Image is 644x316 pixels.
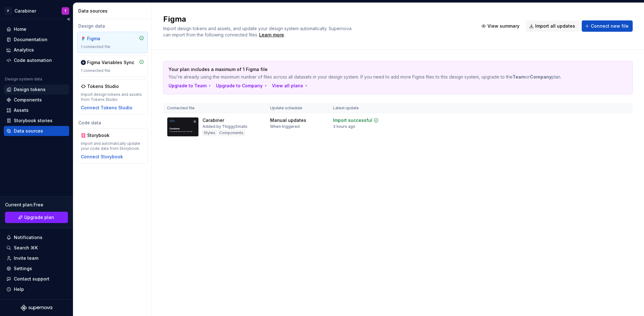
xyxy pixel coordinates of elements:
[4,55,69,65] a: Code automation
[478,20,524,32] button: View summary
[266,103,329,113] th: Update schedule
[333,124,355,129] div: 3 hours ago
[270,117,306,123] div: Manual updates
[203,130,217,136] div: Styles
[64,15,73,24] button: Collapse sidebar
[5,202,68,208] div: Current plan : Free
[87,59,134,66] div: Figma Variables Sync
[4,274,69,284] button: Contact support
[4,284,69,294] button: Help
[14,276,49,282] div: Contact support
[78,8,149,14] div: Data sources
[81,68,144,73] div: 1 connected file
[216,83,268,89] button: Upgrade to Company
[14,97,42,103] div: Components
[14,128,43,134] div: Data sources
[535,23,575,29] span: Import all updates
[169,83,212,89] button: Upgrade to Team
[258,33,285,37] span: .
[1,4,72,18] button: PCarabinerT
[4,35,69,45] a: Documentation
[24,214,54,221] span: Upgrade plan
[218,130,245,136] div: Components
[169,66,583,73] p: Your plan includes a maximum of 1 Figma file
[4,126,69,136] a: Data sources
[5,77,42,82] div: Design system data
[4,253,69,263] a: Invite team
[81,92,144,102] div: Import design tokens and assets from Tokens Studio
[77,56,148,77] a: Figma Variables Sync1 connected file
[4,84,69,95] a: Design tokens
[14,86,46,93] div: Design tokens
[526,20,579,32] button: Import all updates
[14,234,42,241] div: Notifications
[77,32,148,53] a: Figma1 connected file
[4,7,12,15] div: P
[81,44,144,49] div: 1 connected file
[513,74,525,79] b: Team
[4,45,69,55] a: Analytics
[4,95,69,105] a: Components
[77,23,148,29] div: Design data
[259,32,284,38] a: Learn more
[203,117,224,123] div: Carabiner
[582,20,633,32] button: Connect new file
[4,24,69,34] a: Home
[169,74,583,80] p: You're already using the maximum number of files across all datasets in your design system. If yo...
[591,23,629,29] span: Connect new file
[87,35,117,42] div: Figma
[14,26,26,32] div: Home
[4,105,69,115] a: Assets
[4,232,69,242] button: Notifications
[14,265,32,272] div: Settings
[14,245,38,251] div: Search ⌘K
[14,57,52,63] div: Code automation
[81,105,132,111] button: Connect Tokens Studio
[81,141,144,151] div: Import and automatically update your code data from Storybook.
[329,103,395,113] th: Latest update
[21,305,52,311] svg: Supernova Logo
[163,103,266,113] th: Connected file
[14,107,29,113] div: Assets
[333,117,372,123] div: Import successful
[81,154,123,160] button: Connect Storybook
[4,243,69,253] button: Search ⌘K
[14,8,36,14] div: Carabiner
[77,128,148,164] a: StorybookImport and automatically update your code data from Storybook.Connect Storybook
[14,117,53,124] div: Storybook stories
[87,83,119,90] div: Tokens Studio
[4,264,69,274] a: Settings
[14,286,24,292] div: Help
[203,124,247,129] div: Added by ThiggySmalls
[14,47,34,53] div: Analytics
[14,36,47,43] div: Documentation
[272,83,309,89] button: View all plans
[77,79,148,115] a: Tokens StudioImport design tokens and assets from Tokens StudioConnect Tokens Studio
[270,124,300,129] div: When triggered
[163,26,353,37] span: Import design tokens and assets, and update your design system automatically. Supernova can impor...
[4,116,69,126] a: Storybook stories
[5,212,68,223] a: Upgrade plan
[64,8,67,14] div: T
[163,14,471,24] h2: Figma
[14,255,38,261] div: Invite team
[87,132,117,139] div: Storybook
[530,74,552,79] b: Company
[487,23,519,29] span: View summary
[77,120,148,126] div: Code data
